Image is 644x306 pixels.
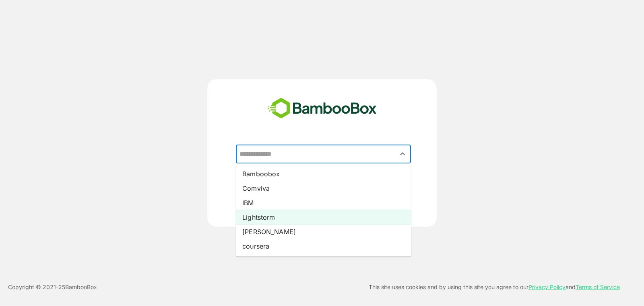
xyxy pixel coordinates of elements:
[236,196,411,210] li: IBM
[236,224,411,239] li: [PERSON_NAME]
[236,210,411,224] li: Lightstorm
[236,167,411,181] li: Bamboobox
[369,282,620,292] p: This site uses cookies and by using this site you agree to our and
[8,282,97,292] p: Copyright © 2021- 25 BambooBox
[576,284,620,290] a: Terms of Service
[236,239,411,253] li: coursera
[528,284,566,290] a: Privacy Policy
[397,149,408,159] button: Close
[263,95,381,122] img: bamboobox
[236,181,411,196] li: Comviva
